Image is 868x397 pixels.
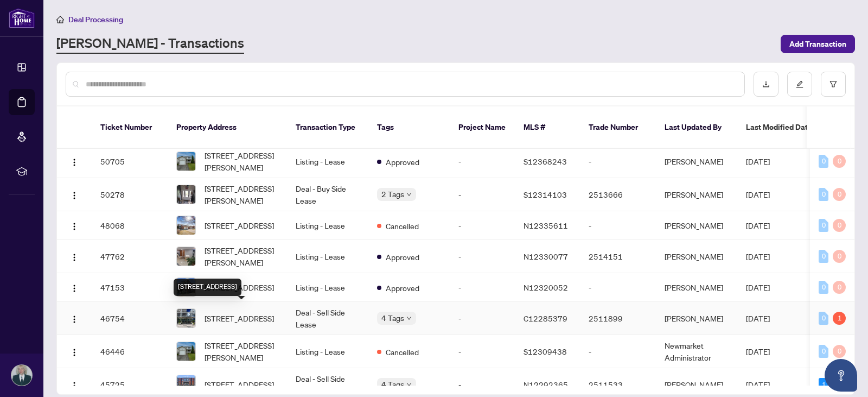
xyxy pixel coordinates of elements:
td: Listing - Lease [287,145,368,178]
button: filter [821,72,846,97]
span: Approved [386,251,419,263]
td: - [580,211,656,240]
td: - [450,335,515,368]
td: - [450,211,515,240]
div: 1 [833,312,846,325]
span: [STREET_ADDRESS][PERSON_NAME] [205,182,278,206]
img: thumbnail-img [177,247,195,266]
span: S12309438 [524,346,567,356]
span: [STREET_ADDRESS] [205,379,274,390]
td: - [580,273,656,302]
td: 46754 [92,302,168,335]
span: [STREET_ADDRESS] [205,219,274,231]
span: [DATE] [746,282,770,292]
span: Deal Processing [68,15,123,24]
td: 2513666 [580,178,656,211]
th: Ticket Number [92,106,168,149]
span: 2 Tags [381,188,404,200]
span: Last Modified Date [746,121,812,133]
button: Open asap [825,359,857,392]
span: Cancelled [386,346,419,358]
td: - [580,335,656,368]
div: [STREET_ADDRESS] [174,279,241,296]
img: Logo [70,315,79,324]
span: [DATE] [746,156,770,166]
td: [PERSON_NAME] [656,302,737,335]
div: 0 [833,188,846,201]
div: 0 [819,188,828,201]
span: down [406,316,412,321]
span: [STREET_ADDRESS][PERSON_NAME] [205,339,278,363]
td: 2511899 [580,302,656,335]
span: Add Transaction [789,35,846,53]
span: N12292365 [524,380,568,389]
button: Logo [66,376,83,393]
span: [DATE] [746,346,770,356]
td: [PERSON_NAME] [656,145,737,178]
img: Logo [70,348,79,357]
span: 4 Tags [381,378,404,390]
div: 1 [819,378,828,391]
button: Logo [66,248,83,265]
img: Logo [70,191,79,200]
a: [PERSON_NAME] - Transactions [56,34,244,54]
img: Logo [70,158,79,167]
span: 4 Tags [381,312,404,324]
span: down [406,382,412,387]
img: thumbnail-img [177,309,195,327]
th: Last Updated By [656,106,737,149]
img: thumbnail-img [177,216,195,235]
th: Project Name [450,106,515,149]
span: C12285379 [524,313,567,323]
td: 2514151 [580,240,656,273]
button: Logo [66,217,83,234]
div: 0 [833,345,846,358]
td: Deal - Sell Side Lease [287,302,368,335]
button: Logo [66,153,83,170]
span: Approved [386,282,419,294]
div: 0 [819,250,828,263]
img: Logo [70,222,79,231]
div: 0 [819,345,828,358]
th: Property Address [168,106,287,149]
div: 0 [819,312,828,325]
th: MLS # [515,106,580,149]
span: [DATE] [746,313,770,323]
td: - [580,145,656,178]
img: Logo [70,253,79,262]
td: - [450,240,515,273]
span: download [762,80,770,88]
td: 46446 [92,335,168,368]
td: 47153 [92,273,168,302]
th: Last Modified Date [737,106,835,149]
img: Logo [70,284,79,293]
img: thumbnail-img [177,278,195,297]
td: Deal - Buy Side Lease [287,178,368,211]
td: - [450,302,515,335]
span: [STREET_ADDRESS][PERSON_NAME] [205,244,278,268]
span: S12368243 [524,156,567,166]
div: 0 [819,219,828,232]
td: 48068 [92,211,168,240]
td: Listing - Lease [287,335,368,368]
td: [PERSON_NAME] [656,211,737,240]
th: Transaction Type [287,106,368,149]
span: [DATE] [746,190,770,199]
button: Logo [66,186,83,203]
td: 47762 [92,240,168,273]
span: Cancelled [386,220,419,232]
img: thumbnail-img [177,342,195,361]
span: Approved [386,156,419,168]
span: [STREET_ADDRESS][PERSON_NAME] [205,149,278,173]
span: S12314103 [524,190,567,199]
th: Tags [368,106,450,149]
td: [PERSON_NAME] [656,178,737,211]
span: [DATE] [746,380,770,389]
div: 0 [833,250,846,263]
div: 0 [819,155,828,168]
img: logo [9,8,35,28]
td: [PERSON_NAME] [656,240,737,273]
img: Profile Icon [11,365,32,386]
td: - [450,145,515,178]
th: Trade Number [580,106,656,149]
